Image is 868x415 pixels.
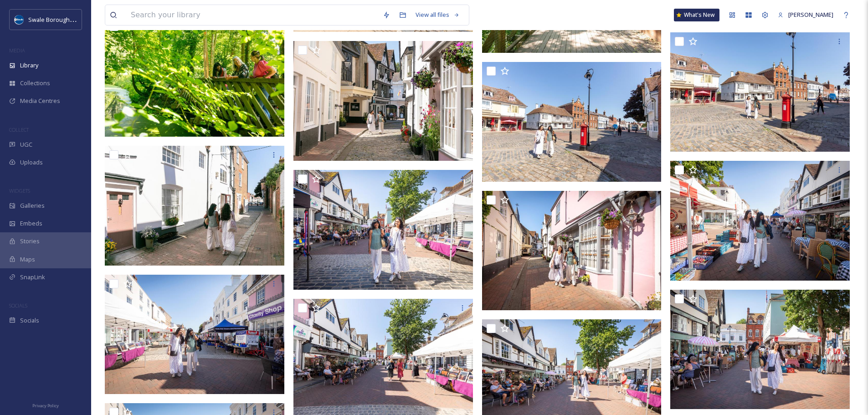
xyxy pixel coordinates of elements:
[670,290,850,409] img: 5D4_4738-_3000.jpg
[9,302,27,309] span: SOCIALS
[20,273,45,282] span: SnapLink
[674,9,719,21] a: What's New
[9,187,30,194] span: WIDGETS
[32,403,59,409] span: Privacy Policy
[9,126,29,133] span: COLLECT
[788,10,833,19] span: [PERSON_NAME]
[293,41,473,161] img: DS5_7175-_3000.jpg
[105,17,284,137] img: DS5_7305-_3000.jpg
[15,15,24,24] img: Swale-Borough-Council-default-social-image.png
[20,219,42,228] span: Embeds
[105,275,284,395] img: 5D4_4756-_3000.jpg
[773,6,838,24] a: [PERSON_NAME]
[20,237,40,246] span: Stories
[482,190,662,310] img: 5D4_4800-_3000.jpg
[32,400,59,410] a: Privacy Policy
[20,79,50,87] span: Collections
[20,61,38,70] span: Library
[20,140,32,149] span: UGC
[20,201,45,210] span: Galleries
[670,161,850,281] img: 5D4_4773-_3000.jpg
[20,97,60,105] span: Media Centres
[9,47,25,54] span: MEDIA
[482,62,662,182] img: 5D4_4847-_3000.jpg
[20,316,39,325] span: Socials
[126,5,378,25] input: Search your library
[20,255,35,264] span: Maps
[105,146,284,265] img: DS5_7182-_3000.jpg
[28,15,91,24] span: Swale Borough Council
[670,32,850,152] img: 5D4_4843-_3000.jpg
[293,170,473,290] img: 5D4_4752-_3000.jpg
[20,158,43,167] span: Uploads
[411,6,464,24] a: View all files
